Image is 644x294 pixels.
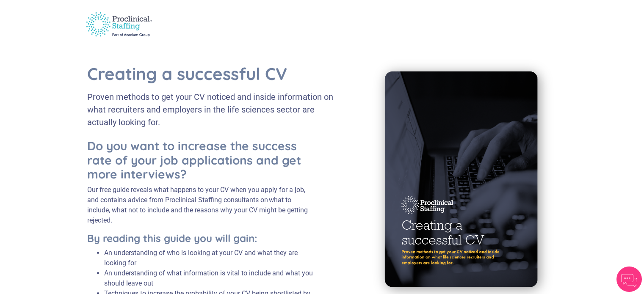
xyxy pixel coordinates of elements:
[87,63,336,84] h1: Creating a successful CV
[81,7,158,41] img: logo
[87,91,336,129] div: Proven methods to get your CV noticed and inside information on what recruiters and employers in ...
[104,268,315,289] li: An understanding of what information is vital to include and what you should leave out
[87,185,315,225] p: Our free guide reveals what happens to your CV when you apply for a job, and contains advice from...
[87,139,315,181] h3: Do you want to increase the success rate of your job applications and get more interviews?
[616,267,642,292] img: Chatbot
[87,232,315,245] h4: By reading this guide you will gain:
[104,248,315,268] li: An understanding of who is looking at your CV and what they are looking for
